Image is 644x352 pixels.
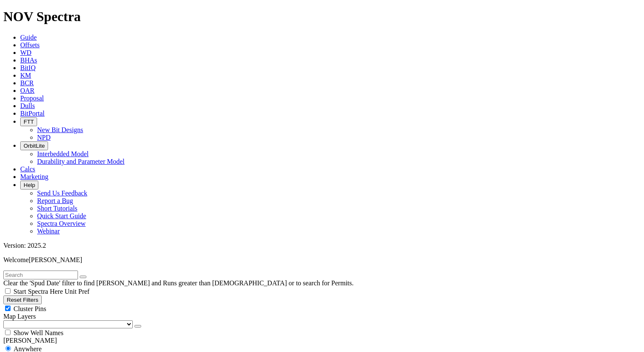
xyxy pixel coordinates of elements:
a: BHAs [20,57,37,64]
a: Calcs [20,165,35,173]
a: Report a Bug [37,197,73,204]
p: Welcome [3,256,641,264]
span: Show Well Names [13,329,63,336]
span: FTT [24,119,34,125]
a: Durability and Parameter Model [37,158,125,165]
a: Quick Start Guide [37,212,86,219]
button: FTT [20,117,37,126]
span: Unit Pref [64,288,89,295]
span: OrbitLite [24,143,45,149]
a: Offsets [20,41,40,49]
span: [PERSON_NAME] [29,256,82,263]
span: Map Layers [3,313,36,320]
a: Marketing [20,173,48,180]
a: Interbedded Model [37,150,89,157]
a: OAR [20,87,35,94]
a: WD [20,49,32,56]
h1: NOV Spectra [3,9,641,24]
a: Spectra Overview [37,220,86,227]
span: Clear the 'Spud Date' filter to find [PERSON_NAME] and Runs greater than [DEMOGRAPHIC_DATA] or to... [3,279,354,287]
a: Dulls [20,102,35,109]
a: Proposal [20,95,44,102]
a: Short Tutorials [37,205,78,212]
span: Help [24,182,35,188]
button: Reset Filters [3,295,42,304]
input: Start Spectra Here [5,288,11,294]
a: BitIQ [20,64,35,71]
span: Start Spectra Here [13,288,63,295]
a: BitPortal [20,110,45,117]
span: Cluster Pins [13,305,46,312]
a: Guide [20,34,37,41]
a: Webinar [37,227,60,235]
a: New Bit Designs [37,126,83,133]
div: [PERSON_NAME] [3,337,641,344]
button: Help [20,181,38,190]
div: Version: 2025.2 [3,242,641,249]
a: KM [20,72,31,79]
a: BCR [20,79,34,87]
input: Search [3,271,78,279]
a: Send Us Feedback [37,190,87,197]
a: NPD [37,134,51,141]
button: OrbitLite [20,141,48,150]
